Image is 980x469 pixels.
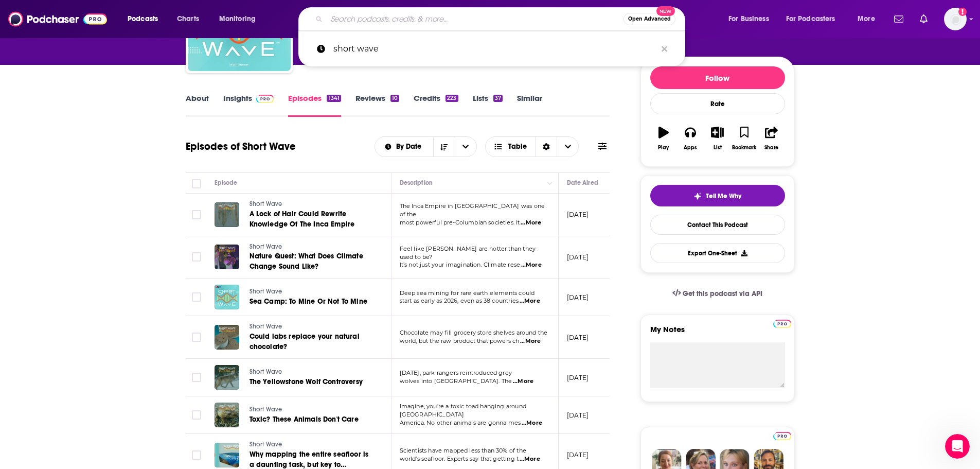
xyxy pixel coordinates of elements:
[721,11,782,27] button: open menu
[177,12,199,26] span: Charts
[732,145,756,151] div: Bookmark
[250,377,363,386] span: The Yellowstone Wolf Controversy
[327,11,623,27] input: Search podcasts, credits, & more...
[400,419,521,426] span: America. No other animals are gonna mes
[250,414,372,425] a: Toxic? These Animals Don't Care
[513,377,533,386] span: ...More
[544,177,556,189] button: Column Actions
[400,337,520,344] span: world, but the raw product that powers ch
[508,143,527,150] span: Table
[250,210,355,229] span: A Lock of Hair Could Rewrite Knowledge Of The Inca Empire
[400,245,536,260] span: Feel like [PERSON_NAME] are hotter than they used to be?
[890,10,907,28] a: Show notifications dropdown
[375,136,477,157] h2: Choose List sort
[773,318,791,328] a: Pro website
[714,145,722,151] div: List
[128,12,158,26] span: Podcasts
[773,432,791,440] img: Podchaser Pro
[250,200,373,209] a: Short Wave
[250,322,373,332] a: Short Wave
[567,373,589,382] p: [DATE]
[250,200,282,207] span: Short Wave
[944,8,967,30] span: Logged in as ExperimentPublicist
[650,120,677,157] button: Play
[355,93,399,117] a: Reviews10
[567,177,598,189] div: Date Aired
[731,120,758,157] button: Bookmark
[288,93,341,117] a: Episodes1341
[250,242,373,252] a: Short Wave
[446,95,458,102] div: 223
[567,450,589,459] p: [DATE]
[250,288,282,295] span: Short Wave
[520,455,540,463] span: ...More
[779,11,850,27] button: open menu
[192,333,201,342] span: Toggle select row
[192,210,201,219] span: Toggle select row
[215,177,238,189] div: Episode
[186,93,209,117] a: About
[400,202,545,218] span: The Inca Empire in [GEOGRAPHIC_DATA] was one of the
[455,137,476,157] button: open menu
[250,440,373,449] a: Short Wave
[186,140,296,153] h1: Episodes of Short Wave
[400,455,519,462] span: world's seafloor. Experts say that getting t
[400,219,520,226] span: most powerful pre-Columbian societies. It
[250,415,359,424] span: Toxic? These Animals Don't Care
[658,145,669,151] div: Play
[693,192,702,200] img: tell me why sparkle
[728,12,769,26] span: For Business
[192,292,201,302] span: Toggle select row
[250,323,282,330] span: Short Wave
[250,251,373,272] a: Nature Quest: What Does Climate Change Sound Like?
[414,93,458,117] a: Credits223
[623,13,675,25] button: Open AdvancedNew
[212,11,269,27] button: open menu
[684,145,697,151] div: Apps
[656,6,675,16] span: New
[485,136,579,157] button: Choose View
[567,333,589,342] p: [DATE]
[250,287,372,297] a: Short Wave
[333,36,656,62] p: short wave
[8,9,107,29] img: Podchaser - Follow, Share and Rate Podcasts
[192,373,201,382] span: Toggle select row
[327,95,341,102] div: 1341
[493,95,503,102] div: 37
[706,192,741,200] span: Tell Me Why
[858,12,875,26] span: More
[256,95,274,103] img: Podchaser Pro
[567,411,589,420] p: [DATE]
[400,447,526,454] span: Scientists have mapped less than 30% of the
[250,441,282,448] span: Short Wave
[650,324,785,342] label: My Notes
[400,329,548,336] span: Chocolate may fill grocery store shelves around the
[683,289,762,298] span: Get this podcast via API
[250,332,360,351] span: Could labs replace your natural chocolate?
[567,253,589,262] p: [DATE]
[520,337,541,345] span: ...More
[650,243,785,263] button: Export One-Sheet
[192,252,201,262] span: Toggle select row
[650,185,785,206] button: tell me why sparkleTell Me Why
[396,143,425,150] span: By Date
[521,219,541,227] span: ...More
[786,12,835,26] span: For Podcasters
[473,93,503,117] a: Lists37
[192,410,201,420] span: Toggle select row
[945,434,970,459] iframe: Intercom live chat
[250,297,372,307] a: Sea Camp: To Mine Or Not To Mine
[677,120,704,157] button: Apps
[764,145,778,151] div: Share
[250,252,363,271] span: Nature Quest: What Does Climate Change Sound Like?
[298,36,685,62] a: short wave
[250,406,282,413] span: Short Wave
[250,368,372,377] a: Short Wave
[250,243,282,250] span: Short Wave
[522,419,542,427] span: ...More
[250,297,367,306] span: Sea Camp: To Mine Or Not To Mine
[400,289,535,297] span: Deep sea mining for rare earth elements could
[773,320,791,328] img: Podchaser Pro
[308,7,695,31] div: Search podcasts, credits, & more...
